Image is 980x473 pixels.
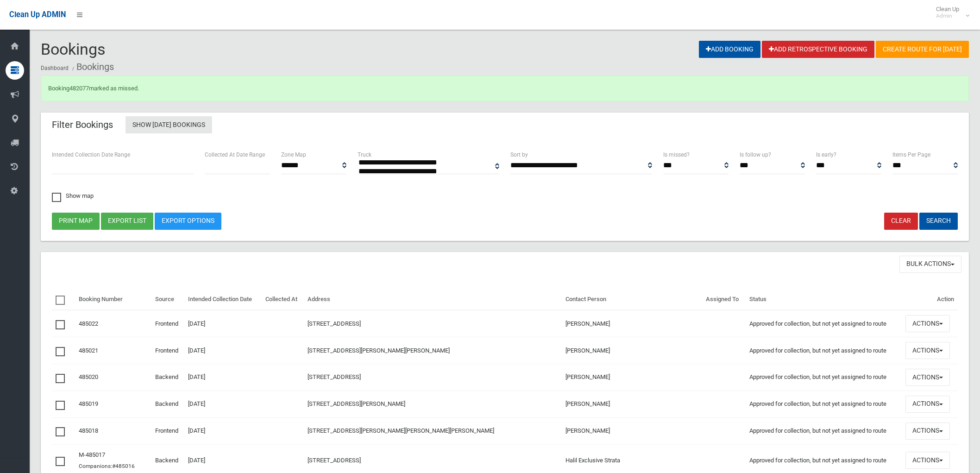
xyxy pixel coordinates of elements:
a: Add Retrospective Booking [762,41,874,58]
td: Frontend [151,417,184,444]
div: Booking marked as missed. [41,76,969,101]
a: Clear [884,213,918,230]
button: Actions [905,369,950,386]
th: Contact Person [562,289,702,310]
th: Assigned To [702,289,746,310]
th: Collected At [262,289,304,310]
th: Action [902,289,958,310]
td: [DATE] [184,364,261,391]
a: [STREET_ADDRESS] [308,373,361,380]
a: #485016 [112,463,135,469]
button: Search [919,213,958,230]
span: Show map [52,193,94,199]
a: [STREET_ADDRESS][PERSON_NAME][PERSON_NAME] [308,347,450,354]
td: [PERSON_NAME] [562,417,702,444]
header: Filter Bookings [41,116,124,134]
a: 485022 [79,320,98,327]
a: Add Booking [699,41,760,58]
button: Print map [52,213,100,230]
a: 485020 [79,373,98,380]
td: [DATE] [184,337,261,364]
td: Approved for collection, but not yet assigned to route [746,417,902,444]
td: Backend [151,391,184,417]
td: Approved for collection, but not yet assigned to route [746,310,902,337]
a: [STREET_ADDRESS] [308,457,361,464]
td: Frontend [151,337,184,364]
button: Actions [905,423,950,440]
td: [PERSON_NAME] [562,337,702,364]
td: [PERSON_NAME] [562,391,702,417]
th: Source [151,289,184,310]
a: Dashboard [41,65,69,71]
a: [STREET_ADDRESS][PERSON_NAME][PERSON_NAME][PERSON_NAME] [308,427,494,434]
td: [PERSON_NAME] [562,310,702,337]
th: Address [304,289,561,310]
a: M-485017 [79,451,105,458]
a: [STREET_ADDRESS][PERSON_NAME] [308,400,405,407]
button: Export list [101,213,153,230]
label: Truck [358,150,371,160]
td: Approved for collection, but not yet assigned to route [746,364,902,391]
a: Show [DATE] Bookings [126,116,212,133]
small: Companions: [79,463,136,469]
span: Bookings [41,40,106,58]
a: [STREET_ADDRESS] [308,320,361,327]
td: [DATE] [184,417,261,444]
span: Clean Up [931,6,968,19]
td: Approved for collection, but not yet assigned to route [746,337,902,364]
button: Actions [905,396,950,413]
small: Admin [936,13,959,19]
td: [PERSON_NAME] [562,364,702,391]
a: 485021 [79,347,98,354]
th: Booking Number [75,289,151,310]
td: [DATE] [184,391,261,417]
button: Actions [905,452,950,469]
a: 482077 [69,85,89,92]
td: [DATE] [184,310,261,337]
th: Status [746,289,902,310]
span: Clean Up ADMIN [9,10,66,19]
button: Bulk Actions [899,256,961,273]
a: 485018 [79,427,98,434]
a: Export Options [155,213,221,230]
li: Bookings [70,58,114,76]
td: Frontend [151,310,184,337]
td: Approved for collection, but not yet assigned to route [746,391,902,417]
a: 485019 [79,400,98,407]
a: Create route for [DATE] [876,41,969,58]
td: Backend [151,364,184,391]
th: Intended Collection Date [184,289,261,310]
button: Actions [905,315,950,332]
button: Actions [905,342,950,359]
